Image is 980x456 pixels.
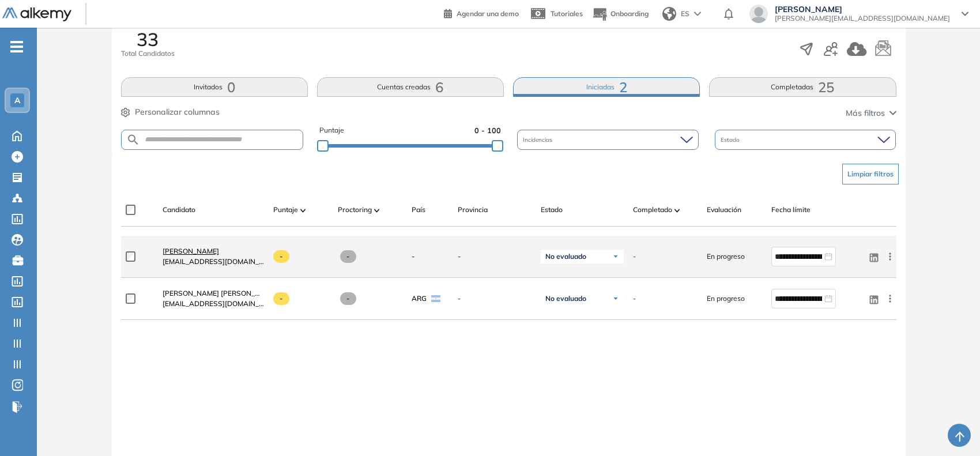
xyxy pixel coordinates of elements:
[545,294,586,303] span: No evaluado
[273,292,290,305] span: -
[474,125,501,136] span: 0 - 100
[610,9,649,18] span: Onboarding
[523,135,555,144] span: Incidencias
[721,135,742,144] span: Estado
[709,77,896,97] button: Completadas25
[458,251,532,262] span: -
[412,205,425,215] span: País
[694,12,701,16] img: arrow
[612,295,619,302] img: Ícono de flecha
[14,96,20,105] span: A
[163,246,264,257] a: [PERSON_NAME]
[273,250,290,263] span: -
[121,48,175,59] span: Total Candidatos
[163,205,195,215] span: Candidato
[775,14,950,23] span: [PERSON_NAME][EMAIL_ADDRESS][DOMAIN_NAME]
[121,106,220,118] button: Personalizar columnas
[707,251,745,262] span: En progreso
[163,289,277,297] span: [PERSON_NAME] [PERSON_NAME]
[2,7,71,22] img: Logo
[707,293,745,304] span: En progreso
[319,125,344,136] span: Puntaje
[846,107,896,119] button: Más filtros
[662,7,676,21] img: world
[633,293,636,304] span: -
[340,292,357,305] span: -
[137,30,159,48] span: 33
[163,299,264,309] span: [EMAIL_ADDRESS][DOMAIN_NAME]
[674,209,680,212] img: [missing "en.ARROW_ALT" translation]
[163,247,219,255] span: [PERSON_NAME]
[846,107,885,119] span: Más filtros
[300,209,306,212] img: [missing "en.ARROW_ALT" translation]
[458,205,488,215] span: Provincia
[633,251,636,262] span: -
[545,252,586,261] span: No evaluado
[338,205,372,215] span: Proctoring
[10,46,23,48] i: -
[513,77,700,97] button: Iniciadas2
[317,77,504,97] button: Cuentas creadas6
[541,205,563,215] span: Estado
[340,250,357,263] span: -
[681,9,689,19] span: ES
[457,9,519,18] span: Agendar una demo
[633,205,672,215] span: Completado
[163,288,264,299] a: [PERSON_NAME] [PERSON_NAME]
[771,205,811,215] span: Fecha límite
[612,253,619,260] img: Ícono de flecha
[775,5,950,14] span: [PERSON_NAME]
[163,257,264,267] span: [EMAIL_ADDRESS][DOMAIN_NAME]
[121,77,308,97] button: Invitados0
[135,106,220,118] span: Personalizar columnas
[458,293,532,304] span: -
[517,130,699,150] div: Incidencias
[431,295,440,302] img: ARG
[126,133,140,147] img: SEARCH_ALT
[592,2,649,27] button: Onboarding
[842,164,899,184] button: Limpiar filtros
[551,9,583,18] span: Tutoriales
[374,209,380,212] img: [missing "en.ARROW_ALT" translation]
[715,130,896,150] div: Estado
[273,205,298,215] span: Puntaje
[412,293,427,304] span: ARG
[707,205,741,215] span: Evaluación
[412,251,414,262] span: -
[444,6,519,20] a: Agendar una demo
